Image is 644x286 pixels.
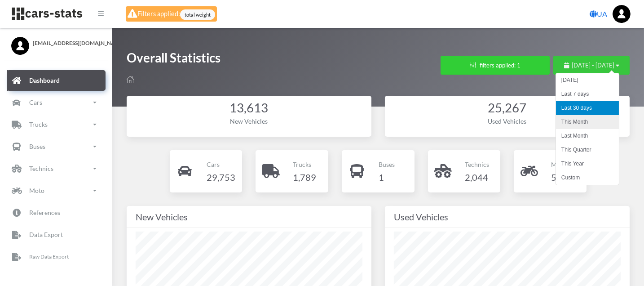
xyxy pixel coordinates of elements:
[394,210,621,224] div: Used Vehicles
[126,6,217,22] div: Filters applied:
[136,99,362,117] div: 13,613
[207,159,235,170] p: Cars
[7,202,106,223] a: References
[180,9,215,20] span: total weight
[7,158,106,179] a: Technics
[29,207,60,218] p: References
[29,229,63,240] p: Data Export
[556,101,619,115] li: Last 30 days
[556,115,619,129] li: This Month
[7,136,106,157] a: Buses
[29,119,48,130] p: Trucks
[613,5,631,23] img: ...
[556,73,619,87] li: [DATE]
[379,170,395,184] h4: 1
[394,116,621,126] div: Used Vehicles
[29,163,53,174] p: Technics
[394,99,621,117] div: 25,267
[29,185,44,196] p: Moto
[586,5,611,23] a: UA
[556,157,619,171] li: This Year
[465,159,489,170] p: Technics
[551,170,574,184] h4: 5,293
[556,129,619,143] li: Last Month
[441,56,550,75] button: filters applied: 1
[7,114,106,135] a: Trucks
[293,170,316,184] h4: 1,789
[556,171,619,185] li: Custom
[556,143,619,157] li: This Quarter
[551,159,574,170] p: Moto
[293,159,316,170] p: Trucks
[136,210,362,224] div: New Vehicles
[11,7,83,21] img: navbar brand
[7,246,106,267] a: Raw Data Export
[556,87,619,101] li: Last 7 days
[29,252,69,262] p: Raw Data Export
[7,70,106,91] a: Dashboard
[7,92,106,113] a: Cars
[29,75,60,86] p: Dashboard
[29,141,45,152] p: Buses
[29,97,42,108] p: Cars
[11,37,101,47] a: [EMAIL_ADDRESS][DOMAIN_NAME]
[7,180,106,201] a: Moto
[465,170,489,184] h4: 2,044
[33,39,101,47] span: [EMAIL_ADDRESS][DOMAIN_NAME]
[136,116,362,126] div: New Vehicles
[127,49,221,71] h1: Overall Statistics
[379,159,395,170] p: Buses
[207,170,235,184] h4: 29,753
[572,62,614,69] span: [DATE] - [DATE]
[553,56,630,75] button: [DATE] - [DATE]
[7,224,106,245] a: Data Export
